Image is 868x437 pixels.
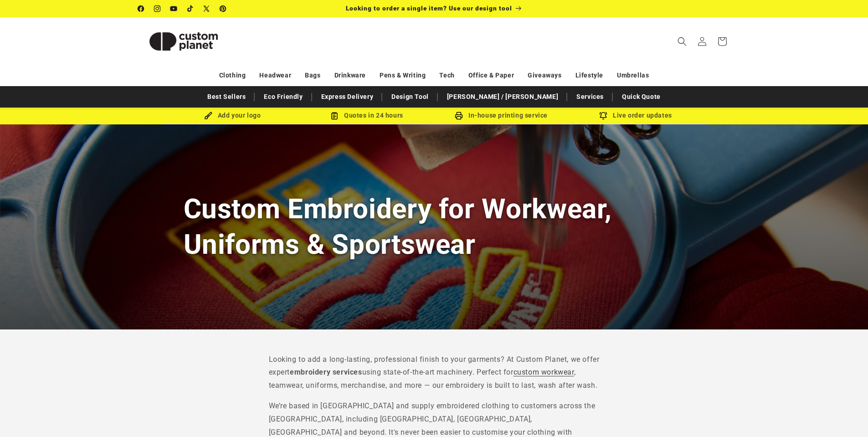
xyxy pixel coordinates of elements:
a: Headwear [259,67,291,83]
a: Quick Quote [617,89,665,105]
a: Office & Paper [468,67,514,83]
div: Quotes in 24 hours [300,110,434,121]
summary: Search [672,31,692,51]
a: Best Sellers [203,89,250,105]
div: Live order updates [569,110,703,121]
strong: embroidery services [290,368,362,376]
span: Looking to order a single item? Use our design tool [346,5,512,12]
a: [PERSON_NAME] / [PERSON_NAME] [442,89,563,105]
img: In-house printing [455,112,463,120]
a: Express Delivery [317,89,378,105]
a: Eco Friendly [259,89,307,105]
a: Giveaways [528,67,561,83]
img: Brush Icon [204,112,212,120]
img: Custom Planet [138,21,229,62]
a: Pens & Writing [380,67,426,83]
a: Lifestyle [575,67,603,83]
p: Looking to add a long-lasting, professional finish to your garments? At Custom Planet, we offer e... [269,353,600,392]
a: Drinkware [334,67,366,83]
a: custom workwear [514,368,574,376]
div: In-house printing service [434,110,569,121]
a: Umbrellas [617,67,649,83]
a: Design Tool [387,89,433,105]
div: Add your logo [165,110,300,121]
a: Tech [439,67,454,83]
a: Custom Planet [134,17,232,65]
img: Order Updates Icon [330,112,339,120]
a: Clothing [219,67,246,83]
a: Services [572,89,608,105]
img: Order updates [599,112,607,120]
a: Bags [305,67,320,83]
h1: Custom Embroidery for Workwear, Uniforms & Sportswear [184,191,685,262]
